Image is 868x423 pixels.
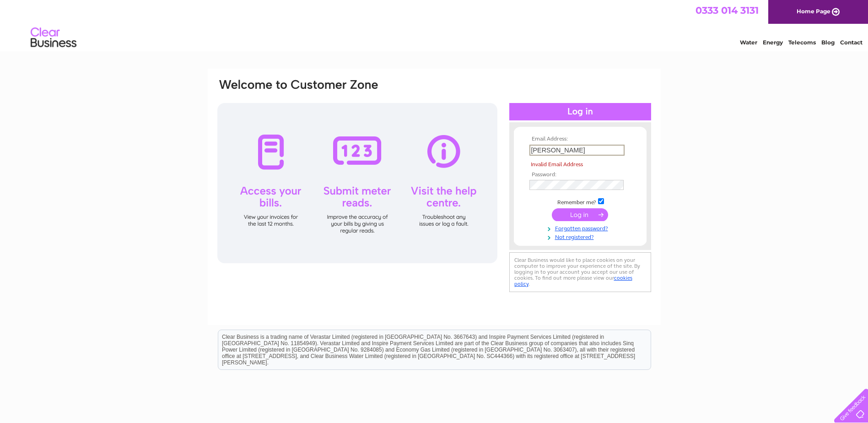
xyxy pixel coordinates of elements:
div: Clear Business would like to place cookies on your computer to improve your experience of the sit... [509,252,651,292]
a: Energy [763,39,783,46]
a: Not registered? [529,232,633,241]
th: Email Address: [527,136,633,142]
a: Water [740,39,757,46]
a: Telecoms [788,39,816,46]
a: 0333 014 3131 [695,5,759,16]
input: Submit [552,208,608,221]
th: Password: [527,172,633,178]
div: Clear Business is a trading name of Verastar Limited (registered in [GEOGRAPHIC_DATA] No. 3667643... [218,5,651,44]
a: Blog [821,39,835,46]
td: Remember me? [527,197,633,206]
a: Contact [840,39,863,46]
a: Forgotten password? [529,223,633,232]
span: Invalid Email Address [531,161,583,168]
img: logo.png [30,24,77,52]
a: cookies policy [514,275,632,287]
